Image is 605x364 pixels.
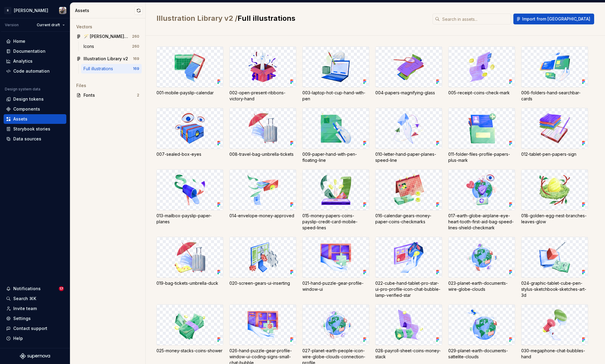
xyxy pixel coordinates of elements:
[13,116,27,122] div: Assets
[5,87,40,92] div: Design system data
[81,64,142,74] a: Full illustrations169
[302,151,369,163] div: 009-paper-hand-with-pen-floating-line
[4,114,66,124] a: Assets
[81,42,142,51] a: Icons260
[5,23,19,27] div: Version
[13,296,36,302] div: Search ⌘K
[4,324,66,333] button: Contact support
[448,280,515,292] div: 023-planet-earth-documents-wire-globe-clouds
[4,104,66,114] a: Components
[13,126,50,132] div: Storybook stories
[4,134,66,144] a: Data sources
[133,56,139,61] div: 169
[448,348,515,360] div: 029-planet-earth-documents-sattelite-clouds
[375,213,442,225] div: 016-calendar-gears-money-paper-coins-checkmarks
[84,43,96,49] div: Icons
[74,32,142,41] a: 🪄 [PERSON_NAME] Icons260
[13,286,41,292] div: Notifications
[521,213,588,225] div: 018-golden-egg-nest-branches-leaves-glow
[4,46,66,56] a: Documentation
[156,90,223,96] div: 001-mobile-payslip-calendar
[4,94,66,104] a: Design tokens
[137,93,139,98] div: 2
[302,213,369,231] div: 015-money-papers-coins-payslip-credit-card-mobile-speed-lines
[4,124,66,134] a: Storybook stories
[229,213,296,219] div: 014-envelope-money-approved
[440,14,511,24] input: Search in assets...
[229,151,296,157] div: 008-travel-bag-umbrella-tickets
[75,8,134,14] div: Assets
[133,66,139,71] div: 169
[13,68,50,74] div: Code automation
[84,33,128,39] div: 🪄 [PERSON_NAME] Icons
[302,90,369,102] div: 003-laptop-hot-cup-hand-with-pen
[521,90,588,102] div: 006-folders-hand-searchbar-cards
[375,280,442,298] div: 022-cube-hand-tablet-pro-star-ui-pro-profile-icon-chat-bubble-lamp-verified-star
[4,66,66,76] a: Code automation
[13,136,41,142] div: Data sources
[20,353,50,359] svg: Supernova Logo
[4,314,66,323] a: Settings
[4,56,66,66] a: Analytics
[156,151,223,157] div: 007-sealed-box-eyes
[59,7,66,14] img: Ian
[132,44,139,49] div: 260
[76,83,139,89] div: Files
[4,334,66,343] button: Help
[4,284,66,293] button: Notifications17
[448,90,515,96] div: 005-receipt-coins-check-mark
[1,4,69,17] button: R[PERSON_NAME]Ian
[84,92,137,98] div: Fonts
[13,38,25,44] div: Home
[13,315,31,322] div: Settings
[156,213,223,225] div: 013-mailbox-payslip-paper-planes
[448,213,515,231] div: 017-earth-globe-airplane-eye-heart-tooth-first-aid-bag-speed-lines-shield-checkmark
[4,7,11,14] div: R
[229,280,296,286] div: 020-screen-gears-ui-inserting
[84,66,115,72] div: Full illustrations
[76,24,139,30] div: Vectors
[521,348,588,360] div: 030-megaphone-chat-bubbles-hand
[13,96,44,102] div: Design tokens
[13,58,33,64] div: Analytics
[4,294,66,303] button: Search ⌘K
[132,34,139,39] div: 260
[229,90,296,102] div: 002-open-present-ribbons-victory-hand
[13,325,47,331] div: Contact support
[74,90,142,100] a: Fonts2
[13,48,46,54] div: Documentation
[14,8,48,14] div: [PERSON_NAME]
[375,90,442,96] div: 004-papers-magnifying-glass
[156,14,425,23] h2: Full illustrations
[448,151,515,163] div: 011-folder-files-profile-papers-plus-mark
[74,54,142,64] a: Illustration Library v2169
[34,21,68,29] button: Current draft
[13,106,40,112] div: Components
[522,16,590,22] span: Import from [GEOGRAPHIC_DATA]
[156,348,223,354] div: 025-money-stacks-coins-shower
[59,286,64,291] span: 17
[4,304,66,313] a: Invite team
[156,280,223,286] div: 019-bag-tickets-umbrella-duck
[521,280,588,298] div: 024-graphic-tablet-cube-pen-stylus-sketchbook-sketches-art-3d
[375,151,442,163] div: 010-letter-hand-paper-planes-speed-line
[156,14,238,23] span: Illustration Library v2 /
[4,36,66,46] a: Home
[13,306,37,312] div: Invite team
[302,280,369,292] div: 021-hand-puzzle-gear-profile-window-ui
[37,23,60,27] span: Current draft
[84,56,128,62] div: Illustration Library v2
[513,14,594,24] button: Import from [GEOGRAPHIC_DATA]
[521,151,588,157] div: 012-tablet-pen-papers-sign
[375,348,442,360] div: 028-payroll-sheet-coins-money-stack
[13,335,23,341] div: Help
